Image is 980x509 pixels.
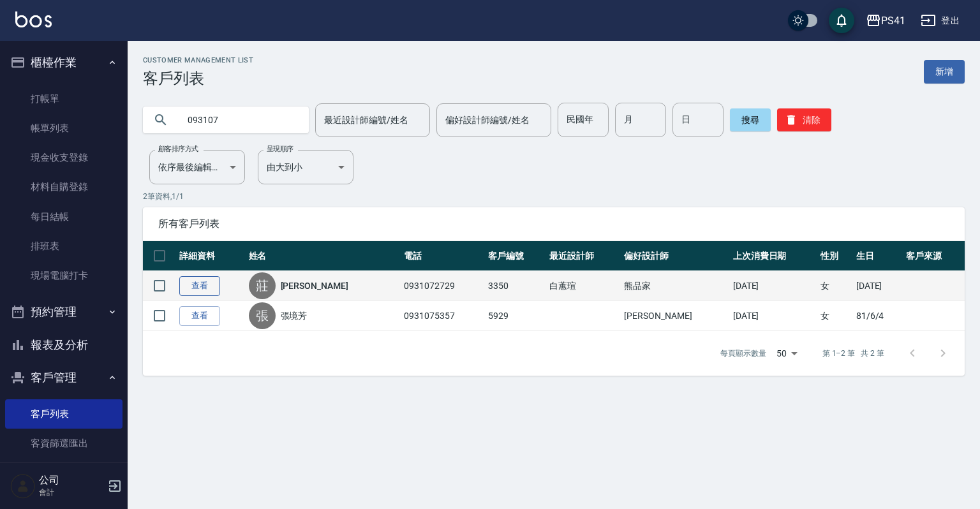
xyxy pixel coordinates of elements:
[5,84,122,114] a: 打帳單
[621,241,730,271] th: 偏好設計師
[143,191,965,202] p: 2 筆資料, 1 / 1
[916,9,965,33] button: 登出
[546,271,621,301] td: 白蕙瑄
[903,241,965,271] th: 客戶來源
[485,241,547,271] th: 客戶編號
[5,361,122,394] button: 客戶管理
[401,241,484,271] th: 電話
[829,8,854,33] button: save
[281,279,348,292] a: [PERSON_NAME]
[39,487,104,498] p: 會計
[777,108,831,131] button: 清除
[5,429,122,458] a: 客資篩選匯出
[258,150,353,184] div: 由大到小
[621,301,730,331] td: [PERSON_NAME]
[158,144,198,154] label: 顧客排序方式
[485,271,547,301] td: 3350
[401,271,484,301] td: 0931072729
[621,271,730,301] td: 熊品家
[881,13,905,29] div: PS41
[5,232,122,261] a: 排班表
[817,301,853,331] td: 女
[822,348,884,359] p: 第 1–2 筆 共 2 筆
[730,271,817,301] td: [DATE]
[5,46,122,79] button: 櫃檯作業
[485,301,547,331] td: 5929
[246,241,401,271] th: 姓名
[267,144,293,154] label: 呈現順序
[249,302,276,329] div: 張
[5,458,122,487] a: 卡券管理
[143,70,253,87] h3: 客戶列表
[730,108,771,131] button: 搜尋
[179,103,299,137] input: 搜尋關鍵字
[5,399,122,429] a: 客戶列表
[861,8,910,34] button: PS41
[249,272,276,299] div: 莊
[179,276,220,296] a: 查看
[39,474,104,487] h5: 公司
[176,241,246,271] th: 詳細資料
[853,241,903,271] th: 生日
[15,11,52,27] img: Logo
[179,306,220,326] a: 查看
[5,261,122,290] a: 現場電腦打卡
[853,271,903,301] td: [DATE]
[5,172,122,202] a: 材料自購登錄
[546,241,621,271] th: 最近設計師
[924,60,965,84] a: 新增
[149,150,245,184] div: 依序最後編輯時間
[5,328,122,362] button: 報表及分析
[720,348,766,359] p: 每頁顯示數量
[5,202,122,232] a: 每日結帳
[853,301,903,331] td: 81/6/4
[817,241,853,271] th: 性別
[401,301,484,331] td: 0931075357
[5,295,122,328] button: 預約管理
[10,473,36,499] img: Person
[771,336,802,371] div: 50
[143,56,253,64] h2: Customer Management List
[281,309,308,322] a: 張境芳
[730,301,817,331] td: [DATE]
[5,143,122,172] a: 現金收支登錄
[730,241,817,271] th: 上次消費日期
[817,271,853,301] td: 女
[158,218,949,230] span: 所有客戶列表
[5,114,122,143] a: 帳單列表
